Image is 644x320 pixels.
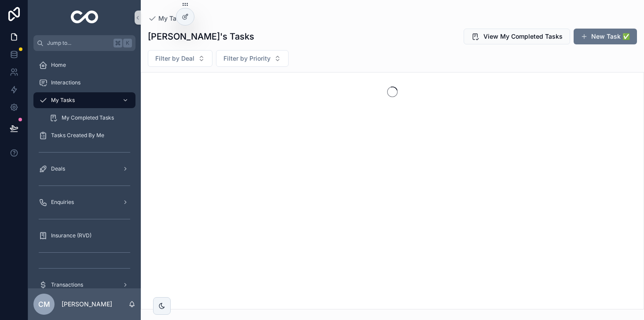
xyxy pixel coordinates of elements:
span: Filter by Priority [223,54,271,63]
span: K [124,40,131,47]
a: My Tasks [148,14,187,23]
a: Enquiries [33,194,135,210]
span: Filter by Deal [155,54,194,63]
span: Deals [51,165,65,172]
a: Deals [33,161,135,177]
a: Tasks Created By Me [33,127,135,143]
button: Select Button [216,50,289,67]
img: App logo [71,11,99,25]
button: Jump to...K [33,35,135,51]
span: My Completed Tasks [62,114,114,121]
p: [PERSON_NAME] [62,300,112,309]
span: CM [38,299,50,309]
span: Transactions [51,281,83,288]
span: View My Completed Tasks [483,32,563,41]
button: Select Button [148,50,212,67]
a: My Completed Tasks [44,110,135,126]
span: Interactions [51,79,80,86]
span: Home [51,62,66,69]
span: My Tasks [51,97,75,104]
a: Interactions [33,75,135,91]
span: Jump to... [47,40,110,47]
a: Home [33,57,135,73]
span: Insurance (RVD) [51,232,91,239]
h1: [PERSON_NAME]'s Tasks [148,30,254,43]
a: Transactions [33,277,135,293]
a: My Tasks [33,92,135,108]
a: Insurance (RVD) [33,228,135,244]
div: scrollable content [28,51,141,288]
span: Enquiries [51,199,74,206]
button: New Task ✅ [574,29,637,44]
span: Tasks Created By Me [51,132,104,139]
button: View My Completed Tasks [464,29,570,44]
span: My Tasks [158,14,187,23]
